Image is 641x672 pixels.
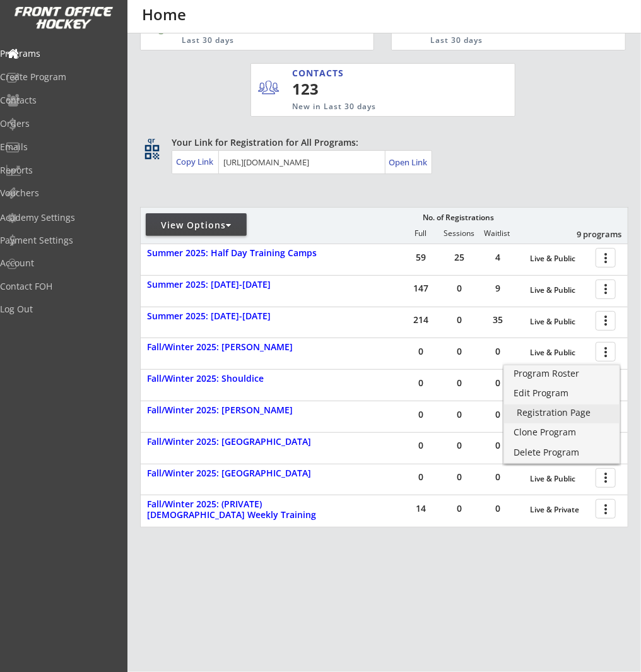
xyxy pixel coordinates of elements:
div: 147 [402,284,440,293]
a: Open Link [389,153,428,171]
div: 0 [479,441,517,450]
div: 0 [440,441,478,450]
div: 0 [402,379,440,387]
button: more_vert [596,311,616,331]
button: qr_code [143,143,162,162]
div: qr [144,136,159,144]
div: 0 [479,410,517,419]
div: Fall/Winter 2025: [PERSON_NAME] [147,405,344,416]
div: 0 [479,379,517,387]
div: Fall/Winter 2025: Shouldice [147,374,344,384]
div: Summer 2025: [DATE]-[DATE] [147,311,344,322]
div: Fall/Winter 2025: [GEOGRAPHIC_DATA] [147,437,344,447]
div: Sessions [440,229,478,238]
div: 0 [440,315,478,324]
div: 59 [402,253,440,262]
div: Program Roster [514,369,610,378]
a: Registration Page [504,404,620,423]
div: Delete Program [514,448,610,457]
div: Registration Page [517,408,607,417]
div: 25 [440,253,478,262]
div: 0 [402,473,440,481]
div: 123 [292,78,370,100]
div: Last 30 days [182,35,316,46]
div: Your Link for Registration for All Programs: [172,136,589,149]
div: No. of Registrations [420,213,498,222]
div: Live & Public [530,475,589,483]
div: 0 [402,347,440,356]
div: 14 [402,504,440,513]
div: 4 [479,253,517,262]
div: Live & Private [530,505,589,514]
div: Fall/Winter 2025: (PRIVATE) [DEMOGRAPHIC_DATA] Weekly Training [147,499,344,521]
div: Waitlist [478,229,516,238]
div: Live & Public [530,348,589,357]
div: Fall/Winter 2025: [GEOGRAPHIC_DATA] [147,468,344,479]
div: 0 [440,347,478,356]
div: Last 30 days [430,35,573,46]
div: Clone Program [514,428,610,437]
div: 9 [479,284,517,293]
button: more_vert [596,280,616,299]
div: 0 [479,347,517,356]
button: more_vert [596,342,616,362]
div: Edit Program [514,389,610,398]
div: 0 [440,504,478,513]
div: 0 [402,441,440,450]
a: Edit Program [504,385,620,404]
div: View Options [146,219,247,232]
div: 35 [479,315,517,324]
a: Program Roster [504,365,620,384]
button: more_vert [596,468,616,488]
button: more_vert [596,499,616,519]
div: Live & Public [530,254,589,263]
div: Copy Link [176,156,216,167]
div: Summer 2025: [DATE]-[DATE] [147,280,344,290]
div: Live & Public [530,286,589,295]
div: Open Link [389,157,428,168]
div: 9 programs [556,228,621,240]
div: 0 [440,284,478,293]
div: 0 [440,473,478,481]
div: 214 [402,315,440,324]
div: 0 [479,504,517,513]
div: New in Last 30 days [292,102,456,112]
div: 0 [402,410,440,419]
div: Summer 2025: Half Day Training Camps [147,248,344,259]
div: Live & Public [530,317,589,326]
button: more_vert [596,248,616,268]
div: CONTACTS [292,67,350,80]
div: 0 [479,473,517,481]
div: 0 [440,410,478,419]
div: Full [402,229,440,238]
div: 0 [440,379,478,387]
div: Fall/Winter 2025: [PERSON_NAME] [147,342,344,353]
